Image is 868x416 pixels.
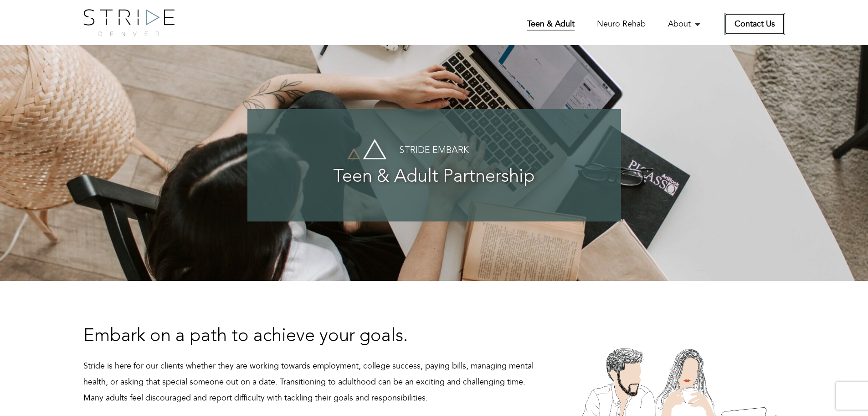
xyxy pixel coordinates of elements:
[668,18,702,30] a: About
[83,358,547,406] p: Stride is here for our clients whether they are working towards employment, college success, payi...
[527,18,575,31] a: Teen & Adult
[724,13,785,35] a: Contact Us
[266,167,603,187] h3: Teen & Adult Partnership
[83,326,547,347] h3: Embark on a path to achieve your goals.
[266,146,603,156] h4: Stride Embark
[83,9,175,36] img: logo.png
[597,18,646,30] a: Neuro Rehab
